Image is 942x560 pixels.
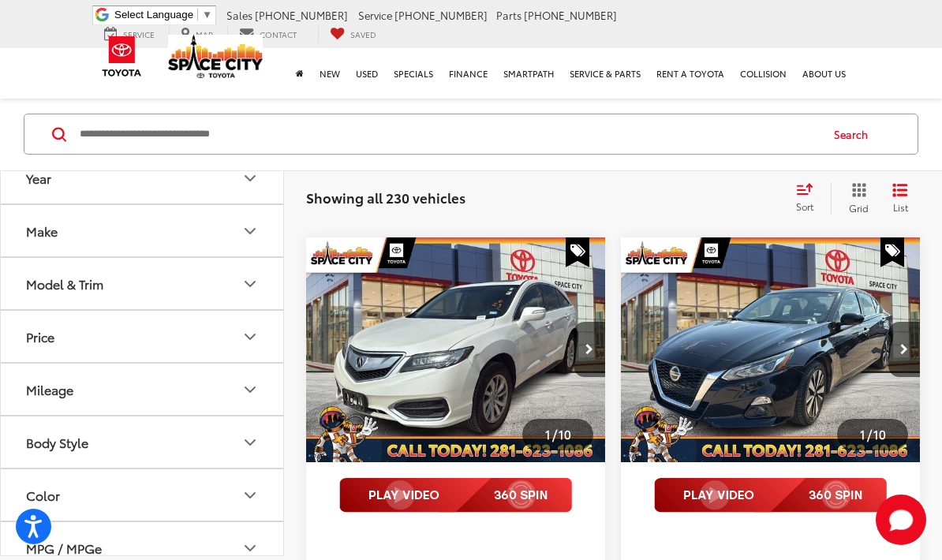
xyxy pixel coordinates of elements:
[26,224,58,239] div: Make
[312,48,348,99] a: New
[305,237,607,464] img: 2018 Acura RDX Base
[350,28,376,40] span: Saved
[559,425,571,442] span: 10
[566,237,589,267] span: Special
[574,322,605,377] button: Next image
[169,26,225,43] a: Map
[26,383,73,398] div: Mileage
[260,28,297,40] span: Contact
[288,48,312,99] a: Home
[168,35,263,78] img: Space City Toyota
[1,259,285,310] button: Model & TrimModel & Trim
[358,8,392,22] span: Service
[305,237,607,462] a: 2018 Acura RDX Base2018 Acura RDX Base2018 Acura RDX Base2018 Acura RDX Base
[892,200,908,214] span: List
[819,115,891,155] button: Search
[241,274,260,293] div: Model & Trim
[241,169,260,188] div: Year
[865,429,873,440] span: /
[348,48,386,99] a: Used
[545,425,551,442] span: 1
[732,48,794,99] a: Collision
[788,183,831,215] button: Select sort value
[551,429,559,440] span: /
[241,539,260,558] div: MPG / MPGe
[306,189,465,207] span: Showing all 230 vehicles
[114,9,193,21] span: Select Language
[241,222,260,241] div: Make
[26,488,60,503] div: Color
[1,417,285,469] button: Body StyleBody Style
[196,28,213,40] span: Map
[26,171,51,186] div: Year
[202,9,212,21] span: ▼
[620,237,921,462] a: 2020 Nissan Altima 2.5 SL2020 Nissan Altima 2.5 SL2020 Nissan Altima 2.5 SL2020 Nissan Altima 2.5 SL
[849,201,869,215] span: Grid
[562,48,649,99] a: Service & Parts
[1,206,285,257] button: MakeMake
[796,200,813,214] span: Sort
[880,237,904,267] span: Special
[876,495,926,545] svg: Start Chat
[394,8,488,22] span: [PHONE_NUMBER]
[339,478,572,513] img: full motion video
[1,470,285,521] button: ColorColor
[880,183,920,215] button: List View
[1,364,285,416] button: MileageMileage
[876,495,926,545] button: Toggle Chat Window
[873,425,886,442] span: 10
[386,48,441,99] a: Specials
[305,237,607,462] div: 2018 Acura RDX Base 0
[654,478,887,513] img: full motion video
[26,277,103,292] div: Model & Trim
[649,48,732,99] a: Rent a Toyota
[318,26,388,43] a: My Saved Vehicles
[241,380,260,399] div: Mileage
[255,8,348,22] span: [PHONE_NUMBER]
[26,541,102,556] div: MPG / MPGe
[495,48,562,99] a: SmartPath
[860,425,865,442] span: 1
[794,48,854,99] a: About Us
[241,327,260,346] div: Price
[524,8,617,22] span: [PHONE_NUMBER]
[888,322,920,377] button: Next image
[227,26,308,43] a: Contact
[496,8,521,22] span: Parts
[441,48,495,99] a: Finance
[26,330,54,345] div: Price
[226,8,252,22] span: Sales
[1,312,285,363] button: PricePrice
[78,116,819,154] input: Search by Make, Model, or Keyword
[92,31,151,82] img: Toyota
[241,486,260,505] div: Color
[92,26,166,43] a: Service
[831,183,880,215] button: Grid View
[114,9,212,21] a: Select Language​
[123,28,155,40] span: Service
[241,433,260,452] div: Body Style
[26,435,88,450] div: Body Style
[620,237,921,464] img: 2020 Nissan Altima 2.5 SL
[197,9,198,21] span: ​
[620,237,921,462] div: 2020 Nissan Altima 2.5 SL 0
[1,153,285,204] button: YearYear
